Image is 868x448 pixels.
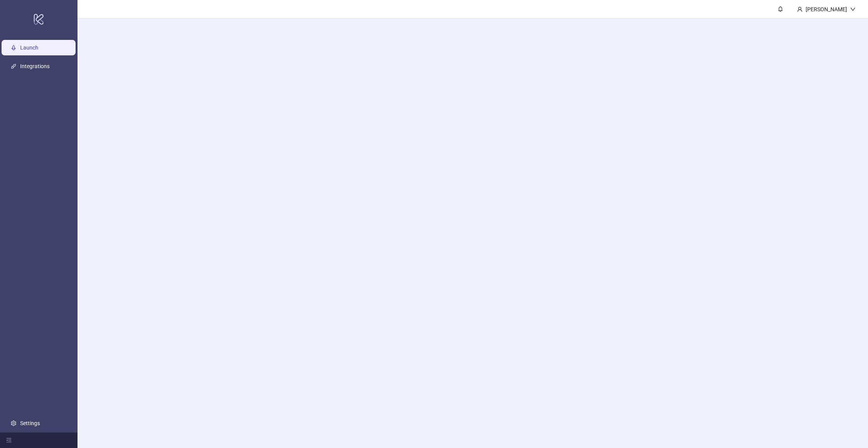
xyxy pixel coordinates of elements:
[803,5,850,14] div: [PERSON_NAME]
[6,438,12,443] span: menu-fold
[20,45,38,51] a: Launch
[20,63,50,69] a: Integrations
[778,6,783,12] span: bell
[20,420,40,426] a: Settings
[850,7,856,12] span: down
[797,7,803,12] span: user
